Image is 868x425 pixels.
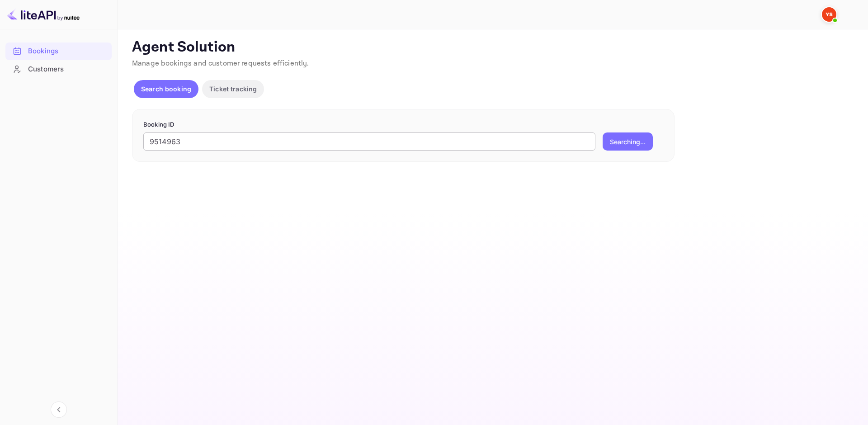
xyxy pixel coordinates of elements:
img: Yandex Support [822,7,836,22]
div: Bookings [28,46,107,57]
input: Enter Booking ID (e.g., 63782194) [143,132,595,151]
p: Ticket tracking [209,84,257,94]
div: Bookings [5,42,112,60]
img: LiteAPI logo [7,7,80,22]
p: Booking ID [143,120,663,129]
button: Searching... [603,132,653,151]
p: Search booking [141,84,191,94]
a: Customers [5,61,112,77]
a: Bookings [5,42,112,59]
div: Customers [5,61,112,78]
div: Customers [28,64,107,75]
span: Manage bookings and customer requests efficiently. [132,59,309,68]
p: Agent Solution [132,38,852,57]
button: Collapse navigation [51,401,67,418]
